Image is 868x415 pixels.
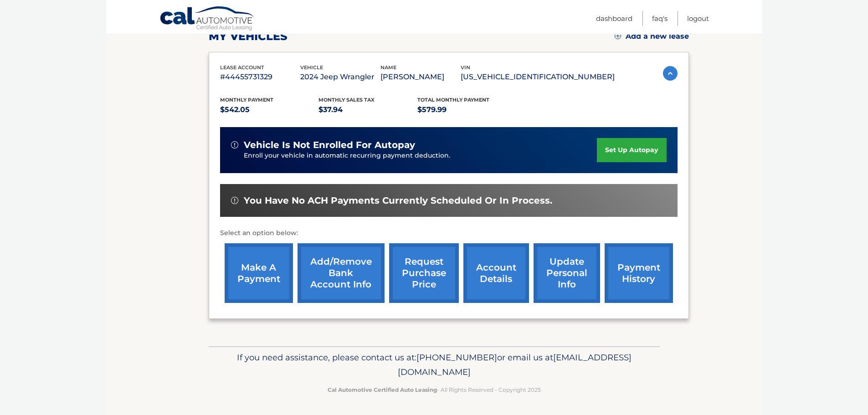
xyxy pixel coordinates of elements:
[220,97,273,103] span: Monthly Payment
[416,352,497,363] span: [PHONE_NUMBER]
[318,103,417,116] p: $37.94
[652,11,668,26] a: FAQ's
[380,71,461,83] p: [PERSON_NAME]
[389,243,459,303] a: request purchase price
[328,386,437,393] strong: Cal Automotive Certified Auto Leasing
[231,197,238,204] img: alert-white.svg
[298,243,385,303] a: Add/Remove bank account info
[596,11,632,26] a: Dashboard
[417,97,489,103] span: Total Monthly Payment
[380,64,396,71] span: name
[597,138,666,162] a: set up autopay
[159,6,255,32] a: Cal Automotive
[220,228,678,239] p: Select an option below:
[300,71,380,83] p: 2024 Jeep Wrangler
[398,352,632,377] span: [EMAIL_ADDRESS][DOMAIN_NAME]
[463,243,529,303] a: account details
[461,64,470,71] span: vin
[215,350,654,379] p: If you need assistance, please contact us at: or email us at
[225,243,293,303] a: make a payment
[615,32,689,41] a: Add a new lease
[231,141,238,149] img: alert-white.svg
[417,103,516,116] p: $579.99
[300,64,323,71] span: vehicle
[615,33,621,39] img: add.svg
[215,385,654,395] p: - All Rights Reserved - Copyright 2025
[605,243,673,303] a: payment history
[687,11,709,26] a: Logout
[220,64,264,71] span: lease account
[209,30,288,43] h2: my vehicles
[244,151,597,161] p: Enroll your vehicle in automatic recurring payment deduction.
[461,71,615,83] p: [US_VEHICLE_IDENTIFICATION_NUMBER]
[663,66,678,81] img: accordion-active.svg
[220,103,319,116] p: $542.05
[244,195,552,206] span: You have no ACH payments currently scheduled or in process.
[318,97,375,103] span: Monthly sales Tax
[220,71,300,83] p: #44455731329
[534,243,600,303] a: update personal info
[244,139,415,151] span: vehicle is not enrolled for autopay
